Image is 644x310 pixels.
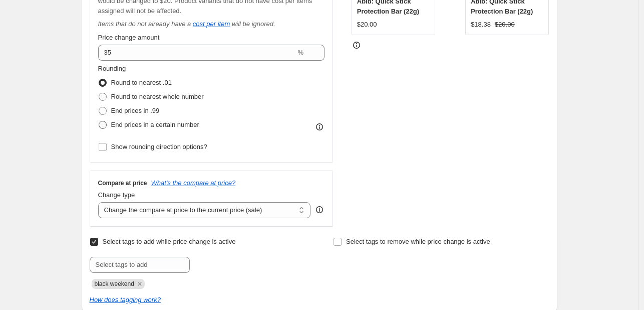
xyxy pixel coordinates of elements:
[103,238,236,245] span: Select tags to add while price change is active
[111,107,160,114] span: End prices in .99
[471,20,491,30] div: $18.38
[90,296,161,303] a: How does tagging work?
[111,93,204,100] span: Round to nearest whole number
[232,20,275,28] i: will be ignored.
[90,257,190,273] input: Select tags to add
[98,45,296,61] input: 50
[98,34,160,41] span: Price change amount
[314,205,325,215] div: help
[193,20,230,28] a: cost per item
[95,280,134,287] span: black weekend
[98,20,191,28] i: Items that do not already have a
[111,121,199,128] span: End prices in a certain number
[357,20,377,30] div: $20.00
[346,238,490,245] span: Select tags to remove while price change is active
[135,279,144,288] button: Remove black weekend
[111,79,172,86] span: Round to nearest .01
[98,179,147,187] h3: Compare at price
[495,20,515,30] strike: $20.00
[98,191,135,199] span: Change type
[111,143,207,150] span: Show rounding direction options?
[297,49,303,56] span: %
[98,65,126,72] span: Rounding
[151,179,236,187] button: What's the compare at price?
